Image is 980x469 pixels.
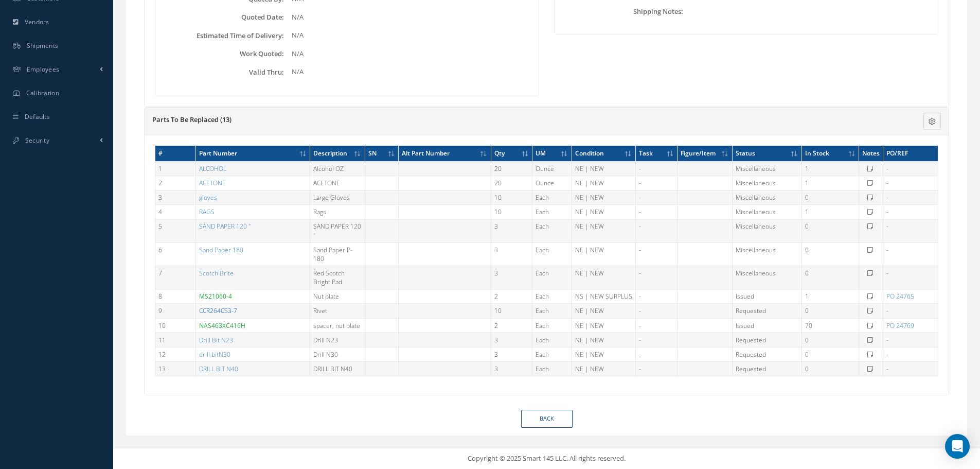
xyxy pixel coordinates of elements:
[678,146,733,162] th: Figure/Item
[801,146,859,162] th: In Stock
[155,347,196,361] td: 12
[491,190,532,205] td: 10
[801,176,859,190] td: 1
[491,304,532,318] td: 10
[635,219,678,242] td: -
[491,219,532,242] td: 3
[635,161,678,176] td: -
[572,318,635,333] td: NE | NEW
[310,266,365,289] td: Red Scotch Bright Pad
[532,266,572,289] td: Each
[155,242,196,266] td: 6
[572,242,635,266] td: NE | NEW
[399,146,491,162] th: Alt Part Number
[732,289,801,304] td: Issued
[199,193,217,202] a: gloves
[801,205,859,219] td: 1
[886,222,888,231] span: -
[732,333,801,347] td: Requested
[491,362,532,376] td: 3
[25,136,49,145] span: Security
[123,454,970,464] div: Copyright © 2025 Smart 145 LLC. All rights reserved.
[310,289,365,304] td: Nut plate
[158,68,284,76] label: Valid Thru:
[196,146,310,162] th: Part Number
[26,89,59,97] span: Calibration
[886,350,888,359] span: -
[491,333,532,347] td: 3
[532,333,572,347] td: Each
[199,306,237,315] a: CCR264CS3-7
[199,164,226,173] a: ALCOHOL
[491,205,532,219] td: 10
[532,205,572,219] td: Each
[801,289,859,304] td: 1
[732,219,801,242] td: Miscellaneous
[310,161,365,176] td: Alcohol OZ
[732,161,801,176] td: Miscellaneous
[491,146,532,162] th: Qty
[310,190,365,205] td: Large Gloves
[635,266,678,289] td: -
[199,269,234,277] a: Scotch Brite
[635,289,678,304] td: -
[732,318,801,333] td: Issued
[886,164,888,173] span: -
[732,190,801,205] td: Miscellaneous
[491,318,532,333] td: 2
[532,242,572,266] td: Each
[801,304,859,318] td: 0
[532,289,572,304] td: Each
[532,146,572,162] th: UM
[886,179,888,187] span: -
[521,410,573,428] a: Back
[155,289,196,304] td: 8
[155,362,196,376] td: 13
[310,318,365,333] td: spacer, nut plate
[310,304,365,318] td: Rivet
[801,190,859,205] td: 0
[801,266,859,289] td: 0
[27,41,59,50] span: Shipments
[199,350,230,359] a: drill bitN30
[572,219,635,242] td: NE | NEW
[365,146,398,162] th: SN
[532,219,572,242] td: Each
[199,336,233,344] a: Drill Bit N23
[732,176,801,190] td: Miscellaneous
[199,246,243,254] a: Sand Paper 180
[886,269,888,277] span: -
[732,304,801,318] td: Requested
[635,333,678,347] td: -
[886,292,914,301] a: PO 24765
[284,49,536,59] div: N/A
[886,246,888,254] span: -
[635,362,678,376] td: -
[801,347,859,361] td: 0
[572,362,635,376] td: NE | NEW
[572,289,635,304] td: NS | NEW SURPLUS
[155,205,196,219] td: 4
[732,242,801,266] td: Miscellaneous
[155,176,196,190] td: 2
[155,161,196,176] td: 1
[635,242,678,266] td: -
[199,364,238,373] a: DRILL BIT N40
[199,222,251,231] a: SAND PAPER 120 "
[152,116,807,124] h5: Parts To Be Replaced (13)
[732,362,801,376] td: Requested
[199,207,215,216] a: RAGS
[532,318,572,333] td: Each
[532,362,572,376] td: Each
[635,304,678,318] td: -
[532,304,572,318] td: Each
[732,146,801,162] th: Status
[801,242,859,266] td: 0
[155,266,196,289] td: 7
[491,266,532,289] td: 3
[801,219,859,242] td: 0
[310,205,365,219] td: Rags
[310,176,365,190] td: ACETONE
[572,304,635,318] td: NE | NEW
[310,333,365,347] td: Drill N23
